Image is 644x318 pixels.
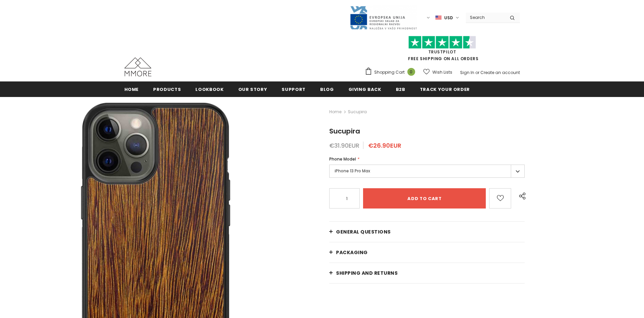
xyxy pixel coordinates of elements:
span: Blog [320,86,334,93]
span: PACKAGING [336,249,368,256]
span: General Questions [336,228,391,235]
span: USD [444,15,453,21]
a: Trustpilot [428,49,456,55]
a: Track your order [420,81,470,97]
span: €31.90EUR [329,141,359,150]
a: Blog [320,81,334,97]
span: support [282,86,306,93]
span: Lookbook [195,86,223,93]
a: Giving back [349,81,381,97]
a: Shipping and returns [329,263,525,283]
a: PACKAGING [329,242,525,263]
a: B2B [396,81,405,97]
span: B2B [396,86,405,93]
a: support [282,81,306,97]
span: Wish Lists [432,69,452,76]
span: Giving back [349,86,381,93]
span: Products [153,86,181,93]
img: Javni Razpis [350,5,417,30]
span: Sucupira [329,126,360,136]
a: Javni Razpis [350,15,417,20]
input: Search Site [466,13,505,22]
a: Sign In [460,70,474,75]
img: Trust Pilot Stars [408,36,476,49]
a: Our Story [238,81,267,97]
span: Shopping Cart [374,69,405,76]
a: General Questions [329,222,525,242]
a: Create an account [480,70,520,75]
img: MMORE Cases [124,57,151,76]
img: USD [435,15,442,21]
span: Sucupira [348,108,367,116]
a: Home [329,108,341,116]
span: Home [124,86,139,93]
a: Home [124,81,139,97]
span: FREE SHIPPING ON ALL ORDERS [365,39,520,62]
input: Add to cart [363,188,486,209]
a: Products [153,81,181,97]
span: Track your order [420,86,470,93]
a: Shopping Cart 0 [365,67,419,77]
span: €26.90EUR [368,141,401,150]
span: Phone Model [329,156,356,162]
span: Our Story [238,86,267,93]
a: Lookbook [195,81,223,97]
span: Shipping and returns [336,270,398,276]
span: or [475,70,479,75]
label: iPhone 13 Pro Max [329,165,525,178]
span: 0 [407,68,415,76]
a: Wish Lists [423,66,452,78]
